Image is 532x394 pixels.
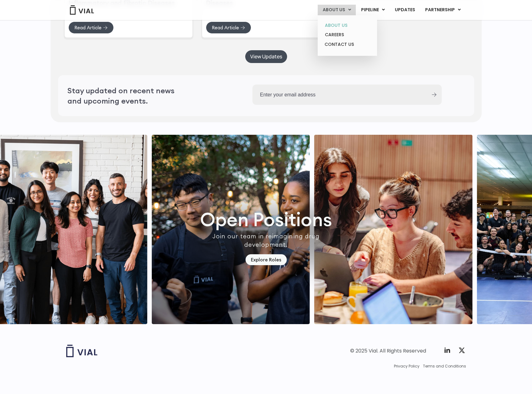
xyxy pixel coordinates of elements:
[67,85,189,106] h2: Stay updated on recent news and upcoming events.
[432,93,436,97] input: Submit
[390,5,420,15] a: UPDATES
[68,22,114,34] a: Read Article
[250,54,282,59] span: View Updates
[252,85,426,105] input: Enter your email address
[152,135,310,324] img: http://Group%20of%20people%20smiling%20wearing%20aprons
[206,22,251,34] a: Read Article
[350,348,426,354] div: © 2025 Vial. All Rights Reserved
[320,40,375,50] a: CONTACT US
[356,5,390,15] a: PIPELINEMenu Toggle
[152,135,310,324] div: 1 / 7
[318,5,356,15] a: ABOUT USMenu Toggle
[212,25,239,30] span: Read Article
[320,21,375,30] a: ABOUT US
[320,30,375,40] a: CAREERS
[74,25,102,30] span: Read Article
[314,135,472,324] div: 2 / 7
[245,50,287,63] a: View Updates
[420,5,466,15] a: PARTNERSHIPMenu Toggle
[69,5,94,15] img: Vial Logo
[394,363,420,369] a: Privacy Policy
[246,254,287,265] a: Explore Roles
[423,363,466,369] a: Terms and Conditions
[66,345,97,357] img: Vial logo wih "Vial" spelled out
